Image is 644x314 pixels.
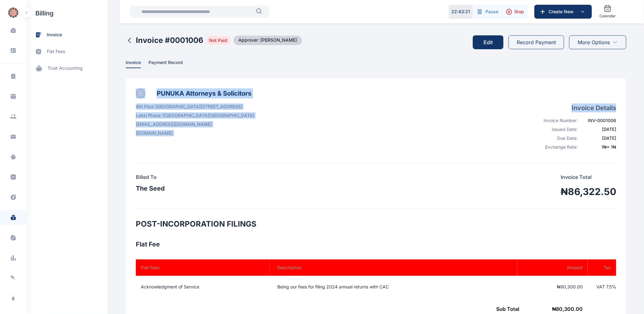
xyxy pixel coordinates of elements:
[514,9,524,15] span: Stop
[126,60,141,66] span: Invoice
[270,276,517,298] td: Being our fees for filing 2024 annual returns with CAC
[136,121,254,127] p: [EMAIL_ADDRESS][DOMAIN_NAME]
[537,135,578,141] div: Due Date:
[597,2,618,21] a: Calendar
[47,32,62,38] span: invoice
[537,104,616,112] h4: Invoice Details
[534,5,592,19] button: Create New
[233,36,302,45] span: Approver : [PERSON_NAME]
[136,239,616,249] h3: Flat Fee
[537,117,578,124] div: Invoice Number:
[578,39,610,46] span: More Options
[599,14,616,19] span: Calendar
[47,48,65,55] span: flat fees
[546,9,579,15] span: Create New
[509,30,564,54] a: Record Payment
[136,219,616,229] h2: POST-INCORPORATION FILINGS
[582,117,616,124] div: INV-0001006
[27,43,107,60] a: flat fees
[157,88,251,98] h3: PUNUKA Attorneys & Solicitors
[582,144,616,150] div: 1 ₦ = 1 ₦
[136,88,145,98] img: businessLogo
[136,183,165,193] h3: The Seed
[136,173,165,181] h4: Billed To
[537,144,578,150] div: Exchange Rate:
[485,9,498,15] span: Pause
[47,65,83,72] span: trust accounting
[148,60,183,66] span: Payment Record
[473,35,503,49] button: Edit
[473,5,502,19] button: Pause
[588,276,616,298] td: VAT 7.5 %
[561,186,616,197] h1: ₦86,322.50
[270,259,517,276] th: Description
[27,60,107,77] a: trust accounting
[27,27,107,43] a: invoice
[473,30,509,54] a: Edit
[502,5,528,19] button: Stop
[136,104,254,110] p: 4th Floor [GEOGRAPHIC_DATA][STREET_ADDRESS]
[136,35,203,45] h2: Invoice # 0001006
[537,126,578,133] div: Issued Date:
[136,259,270,276] th: Flat Fees
[496,306,519,312] span: Sub Total
[582,126,616,133] div: [DATE]
[136,276,270,298] td: Acknowledgment of Service
[517,276,588,298] td: ₦80,300.00
[561,173,616,181] p: Invoice Total
[136,130,254,136] p: [DOMAIN_NAME]
[582,135,616,141] div: [DATE]
[136,112,254,119] p: Lekki Phase 1 [GEOGRAPHIC_DATA] [GEOGRAPHIC_DATA]
[207,36,230,45] span: Not Paid
[588,259,616,276] th: Tax
[452,9,470,15] p: 22 : 43 : 21
[509,35,564,49] button: Record Payment
[517,259,588,276] th: Amount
